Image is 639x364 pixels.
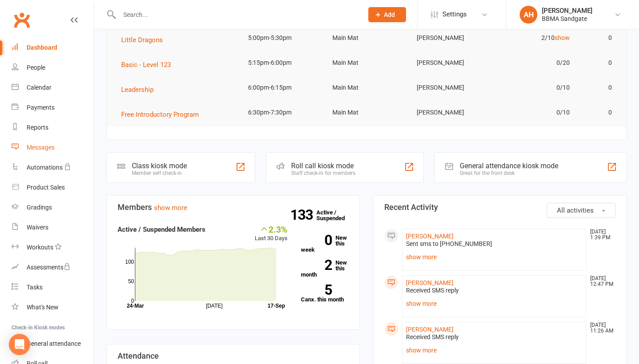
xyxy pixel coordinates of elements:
div: Class kiosk mode [132,162,187,170]
div: Staff check-in for members [291,170,355,176]
div: People [27,64,45,71]
a: [PERSON_NAME] [406,233,454,240]
a: Messages [12,138,94,158]
a: Calendar [12,78,94,98]
td: 2/10 [493,28,577,48]
span: Free Introductory Program [121,111,199,119]
td: [PERSON_NAME] [409,28,493,48]
a: show more [154,204,187,212]
div: Reports [27,124,48,131]
button: Add [368,7,406,22]
span: All activities [557,206,594,214]
button: Basic - Level 123 [121,59,177,70]
div: Payments [27,104,55,111]
td: [PERSON_NAME] [409,102,493,123]
span: Sent sms to [PHONE_NUMBER] [406,240,492,247]
div: Waivers [27,224,48,231]
time: [DATE] 1:39 PM [586,229,615,241]
div: Roll call kiosk mode [291,162,355,170]
div: Received SMS reply [406,287,582,294]
td: Main Mat [324,52,409,73]
div: General attendance kiosk mode [460,162,558,170]
span: Add [384,11,395,18]
td: Main Mat [324,102,409,123]
strong: Active / Suspended Members [118,226,205,233]
div: Received SMS reply [406,333,582,341]
a: show more [406,297,582,310]
a: Dashboard [12,38,94,58]
button: All activities [547,203,615,218]
strong: 2 [301,258,332,272]
a: Tasks [12,277,94,297]
td: 6:30pm-7:30pm [240,102,324,123]
td: 0/10 [493,77,577,98]
strong: 133 [290,208,316,222]
div: Automations [27,164,63,171]
h3: Recent Activity [384,203,615,212]
a: 133Active / Suspended [316,203,355,228]
a: 2New this month [301,260,349,277]
button: Leadership [121,84,160,95]
a: Waivers [12,218,94,237]
div: Great for the front desk [460,170,558,176]
button: Little Dragons [121,35,169,45]
div: Last 30 Days [255,224,288,243]
a: 5Canx. this month [301,285,349,302]
a: General attendance kiosk mode [12,334,94,354]
div: Messages [27,144,55,151]
button: Free Introductory Program [121,109,205,120]
a: show [555,34,570,41]
a: Automations [12,158,94,178]
time: [DATE] 11:26 AM [586,322,615,334]
a: Assessments [12,257,94,277]
div: 2.3% [255,224,288,234]
div: Calendar [27,84,51,91]
a: Clubworx [11,9,33,31]
h3: Members [118,203,349,212]
h3: Attendance [118,352,349,360]
div: AH [520,6,537,24]
div: [PERSON_NAME] [542,7,592,15]
td: Main Mat [324,77,409,98]
td: 5:15pm-6:00pm [240,52,324,73]
td: 0 [578,52,620,73]
a: [PERSON_NAME] [406,279,454,286]
td: 0 [578,102,620,123]
div: General attendance [27,340,81,347]
div: Product Sales [27,184,65,191]
a: Payments [12,98,94,118]
time: [DATE] 12:47 PM [586,276,615,287]
a: Product Sales [12,178,94,198]
div: Workouts [27,244,53,251]
div: Tasks [27,284,43,291]
td: 0/10 [493,102,577,123]
div: Assessments [27,264,71,271]
a: 0New this week [301,235,349,253]
a: Workouts [12,237,94,257]
td: 0 [578,77,620,98]
td: [PERSON_NAME] [409,52,493,73]
a: [PERSON_NAME] [406,326,454,333]
strong: 0 [301,233,332,247]
td: Main Mat [324,28,409,48]
td: 0 [578,28,620,48]
strong: 5 [301,283,332,297]
span: Basic - Level 123 [121,61,171,69]
a: Gradings [12,198,94,218]
td: 0/20 [493,52,577,73]
div: Member self check-in [132,170,187,176]
td: [PERSON_NAME] [409,77,493,98]
span: Little Dragons [121,36,163,44]
div: What's New [27,304,59,311]
a: show more [406,344,582,356]
a: Reports [12,118,94,138]
div: Open Intercom Messenger [9,334,30,355]
span: Settings [442,4,467,24]
td: 6:00pm-6:15pm [240,77,324,98]
div: Gradings [27,204,52,211]
input: Search... [117,8,357,21]
div: Dashboard [27,44,57,51]
a: show more [406,251,582,263]
a: People [12,58,94,78]
a: What's New [12,297,94,317]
